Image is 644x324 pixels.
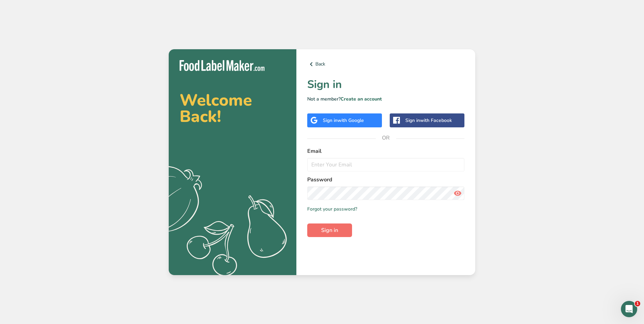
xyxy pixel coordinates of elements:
[376,128,396,148] span: OR
[341,96,382,102] a: Create an account
[307,147,464,155] label: Email
[307,95,464,103] p: Not a member?
[180,92,286,125] h2: Welcome Back!
[635,301,640,306] span: 1
[307,205,357,213] a: Forgot your password?
[621,301,637,317] iframe: Intercom live chat
[420,117,452,124] span: with Facebook
[307,176,464,184] label: Password
[307,60,464,68] a: Back
[405,117,452,124] div: Sign in
[307,223,352,237] button: Sign in
[321,226,338,234] span: Sign in
[337,117,364,124] span: with Google
[180,60,264,71] img: Food Label Maker
[323,117,364,124] div: Sign in
[307,158,464,172] input: Enter Your Email
[307,76,464,93] h1: Sign in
